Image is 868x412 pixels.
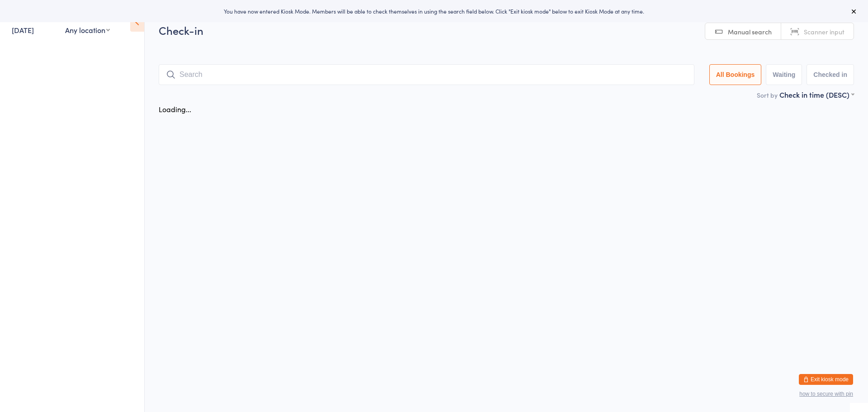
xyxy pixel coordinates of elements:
[709,64,762,85] button: All Bookings
[159,23,854,38] h2: Check-in
[757,90,778,99] label: Sort by
[65,25,110,35] div: Any location
[159,64,694,85] input: Search
[14,7,854,15] div: You have now entered Kiosk Mode. Members will be able to check themselves in using the search fie...
[159,104,191,114] div: Loading...
[766,64,802,85] button: Waiting
[728,27,772,36] span: Manual search
[804,27,844,36] span: Scanner input
[799,391,853,397] button: how to secure with pin
[807,64,854,85] button: Checked in
[12,25,34,35] a: [DATE]
[799,374,853,385] button: Exit kiosk mode
[779,90,854,99] div: Check in time (DESC)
